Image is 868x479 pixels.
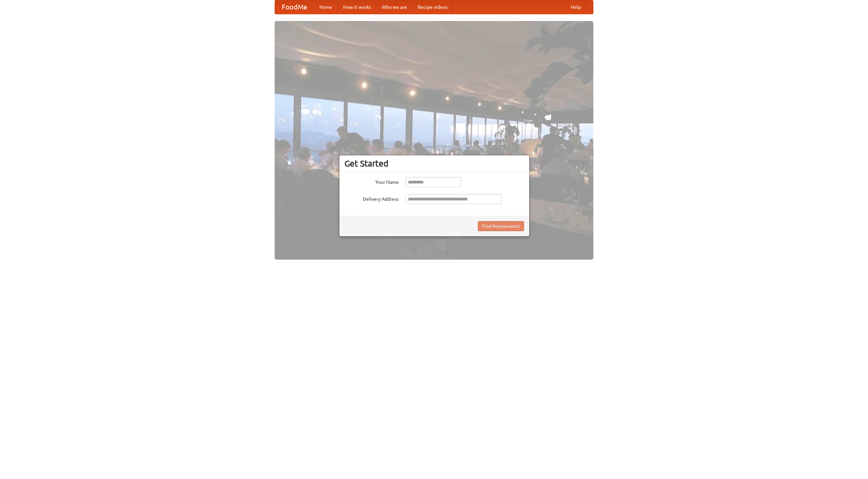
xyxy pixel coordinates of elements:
label: Your Name [344,177,399,186]
a: Recipe videos [412,0,453,14]
a: Who we are [376,0,412,14]
label: Delivery Address [344,194,399,202]
h3: Get Started [344,158,524,169]
a: FoodMe [275,0,314,14]
a: Help [565,0,586,14]
a: Home [314,0,338,14]
button: Find Restaurants! [478,221,524,231]
a: How it works [338,0,376,14]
